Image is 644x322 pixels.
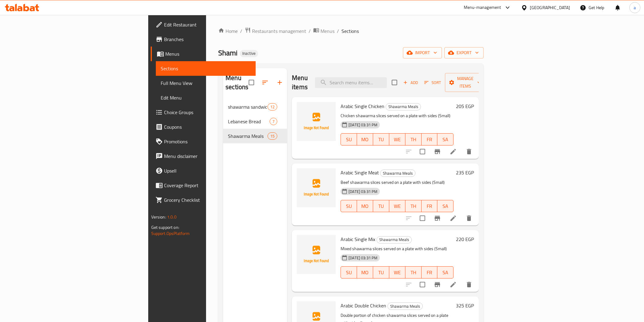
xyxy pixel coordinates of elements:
h6: 325 EGP [456,301,474,310]
span: [DATE] 03:31 PM [346,255,380,261]
a: Edit menu item [450,215,457,222]
a: Coupons [151,120,256,134]
span: import [408,49,437,57]
li: / [309,27,311,35]
span: TU [376,135,387,144]
span: SA [440,135,451,144]
span: Shawarma Meals [228,132,268,140]
a: Support.OpsPlatform [151,229,190,237]
span: FR [424,135,435,144]
span: Sort items [420,78,445,87]
p: Mixed shawarma slices served on a plate with sides (Small) [341,245,453,253]
span: Shawarma Meals [386,103,421,110]
span: SU [343,268,355,277]
span: Add [402,79,419,86]
span: TU [376,202,387,211]
span: Arabic Single Chicken [341,102,384,111]
nav: breadcrumb [218,27,484,35]
span: a [634,4,636,11]
div: Shawarma Meals [387,303,423,310]
a: Upsell [151,163,256,178]
span: SU [343,135,355,144]
button: MO [357,266,373,278]
button: Add [401,78,420,87]
button: MO [357,133,373,145]
button: import [403,47,442,58]
a: Full Menu View [156,76,256,90]
div: Shawarma Meals [376,236,412,243]
span: MO [359,268,371,277]
div: items [268,103,277,110]
span: [DATE] 03:31 PM [346,122,380,128]
span: Sections [341,27,359,35]
span: Select to update [416,278,429,291]
span: Shawarma Meals [388,303,422,310]
span: Menus [320,27,334,35]
div: Shawarma Meals15 [223,129,287,143]
div: [GEOGRAPHIC_DATA] [530,4,570,11]
button: export [444,47,484,58]
h6: 205 EGP [456,102,474,110]
span: SU [343,202,355,211]
a: Edit Menu [156,90,256,105]
button: TU [373,133,389,145]
a: Edit menu item [450,281,457,288]
a: Edit menu item [450,148,457,155]
button: SA [437,133,453,145]
div: Lebanese Bread [228,118,270,125]
button: MO [357,200,373,212]
button: WE [389,133,405,145]
a: Edit Restaurant [151,17,256,32]
button: delete [462,144,476,159]
button: SU [341,133,357,145]
button: FR [422,133,438,145]
span: WE [392,268,403,277]
button: TH [405,266,422,278]
button: Branch-specific-item [430,211,445,226]
img: Arabic Single Mix [297,235,336,274]
a: Choice Groups [151,105,256,120]
span: 15 [268,133,277,139]
span: Select section [388,76,401,89]
img: Arabic Single Chicken [297,102,336,141]
span: WE [392,202,403,211]
button: SU [341,200,357,212]
span: Restaurants management [252,27,306,35]
div: Menu-management [464,4,501,11]
nav: Menu sections [223,97,287,146]
span: Upsell [164,167,251,174]
span: SA [440,268,451,277]
a: Sections [156,61,256,76]
button: delete [462,211,476,226]
a: Grocery Checklist [151,193,256,207]
span: Select to update [416,212,429,225]
button: SU [341,266,357,278]
span: 12 [268,104,277,110]
h6: 235 EGP [456,168,474,177]
h6: 220 EGP [456,235,474,243]
span: Sort [424,79,441,86]
a: Branches [151,32,256,47]
button: Branch-specific-item [430,144,445,159]
button: TH [405,200,422,212]
div: Lebanese Bread7 [223,114,287,129]
span: 7 [270,119,277,124]
div: items [270,118,277,125]
button: FR [422,200,438,212]
span: Coverage Report [164,182,251,189]
span: Coupons [164,123,251,131]
a: Menu disclaimer [151,149,256,163]
a: Promotions [151,134,256,149]
span: Menu disclaimer [164,152,251,160]
span: shawarma sandwiches [228,103,268,110]
button: Manage items [445,73,486,92]
div: shawarma sandwiches12 [223,100,287,114]
button: TH [405,133,422,145]
span: Shawarma Meals [380,170,415,177]
span: MO [359,135,371,144]
button: SA [437,200,453,212]
img: Arabic Single Meat [297,168,336,207]
input: search [315,77,387,88]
